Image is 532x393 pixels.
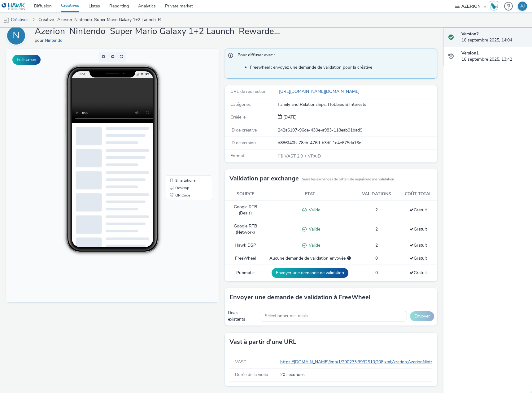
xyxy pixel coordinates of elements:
[169,137,183,141] span: Desktop
[225,201,266,220] td: Google RTB (Deals)
[72,24,79,27] span: 10:54
[169,130,189,134] span: Smartphone
[250,64,434,71] li: Freewheel : envoyez une demande de validation pour la créative
[230,114,246,120] span: Créée le
[161,128,205,136] li: Smartphone
[3,17,9,23] img: mobile
[225,188,266,201] th: Source
[235,372,268,378] span: Durée de la vidéo
[229,293,370,302] h3: Envoyer une demande de validation à FreeWheel
[375,242,378,248] span: 2
[410,311,434,321] button: Envoyer
[35,37,45,43] span: pour
[278,101,437,108] div: Family and Relationships, Hobbies & Interests
[520,2,525,11] div: AJ
[229,174,299,183] h3: Validation par exchange
[230,153,244,159] span: Format
[228,310,257,322] div: Deals existants
[489,1,501,11] a: Hawk Academy
[409,270,427,276] span: Gratuit
[409,207,427,213] span: Gratuit
[272,268,348,278] button: Envoyer une demande de validation
[230,101,251,107] span: Catégories
[225,239,266,252] td: Hawk DSP
[230,89,267,94] span: URL de redirection
[161,143,205,150] li: QR Code
[266,188,354,201] th: Etat
[375,270,378,276] span: 0
[269,255,351,261] div: Aucune demande de validation envoyée
[282,114,297,120] div: Création 16 septembre 2025, 13:42
[35,26,282,37] h1: Azerion_Nintendo_Super Mario Galaxy 1+2 Launch_Rewarded Video_MT_VAST_PreLaunch_16/09-01/10
[161,136,205,143] li: Desktop
[45,37,65,43] a: Nintendo
[278,127,437,133] div: 242a6107-96de-430e-a983-118eab91bad9
[230,140,256,146] span: ID de version
[169,145,184,149] span: QR Code
[35,12,168,27] a: Créative : Azerion_Nintendo_Super Mario Galaxy 1+2 Launch_Rewarded Video_MT_VAST_PreLaunch_16/09-...
[461,31,527,44] div: 16 septembre 2025, 14:04
[375,255,378,261] span: 0
[229,337,296,347] h3: Vast à partir d'une URL
[307,207,320,213] span: Valide
[284,153,321,159] span: VAST 2.0 + VPAID
[489,1,499,11] img: Hawk Academy
[461,31,479,37] strong: Version 2
[461,50,527,63] div: 16 septembre 2025, 13:42
[461,50,479,56] strong: Version 1
[399,188,437,201] th: Coût total
[282,114,297,120] span: [DATE]
[13,27,20,44] div: N
[225,252,266,265] td: FreeWheel
[225,220,266,239] td: Google RTB (Network)
[278,140,437,146] div: d886f40b-78eb-476d-b3df-1e4e675da16e
[409,226,427,232] span: Gratuit
[409,255,427,261] span: Gratuit
[307,242,320,248] span: Valide
[235,359,246,365] span: VAST
[278,89,362,94] a: [URL][DOMAIN_NAME][DOMAIN_NAME]
[409,242,427,248] span: Gratuit
[6,32,28,38] a: N
[238,52,431,60] span: Pour diffuser avec :
[307,226,320,232] span: Valide
[225,265,266,281] td: Pubmatic
[230,127,257,133] span: ID de créative
[354,188,399,201] th: Validations
[375,207,378,213] span: 2
[280,372,430,378] span: 20 secondes
[2,2,25,10] img: undefined Logo
[12,55,41,65] button: Fullscreen
[302,177,394,182] small: Seuls les exchanges de cette liste requièrent une validation
[265,313,311,319] span: Sélectionner des deals...
[375,226,378,232] span: 2
[347,255,351,261] div: Sélectionnez un deal ci-dessous et cliquez sur Envoyer pour envoyer une demande de validation à F...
